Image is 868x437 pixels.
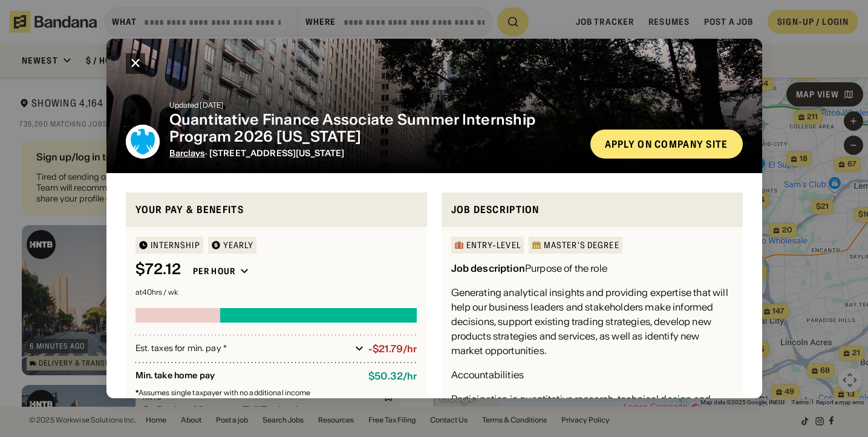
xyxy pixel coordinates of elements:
div: Internship [151,241,200,249]
div: Job description [451,262,525,274]
div: Job Description [451,202,733,217]
div: -$21.79/hr [368,343,417,355]
img: Barclays logo [126,125,160,159]
div: Accountabilities [451,367,524,382]
div: Generating analytical insights and providing expertise that will help our business leaders and st... [451,285,733,358]
div: · [STREET_ADDRESS][US_STATE] [169,148,581,159]
div: Est. taxes for min. pay * [135,343,350,355]
div: YEARLY [223,241,254,249]
div: $ 72.12 [135,261,181,278]
div: Apply on company site [605,139,728,149]
div: Master's Degree [544,241,619,249]
div: $ 50.32 / hr [368,370,417,382]
span: Barclays [169,148,205,159]
div: at 40 hrs / wk [135,289,417,296]
div: Per hour [193,266,235,277]
div: Purpose of the role [451,261,607,275]
div: Assumes single taxpayer with no additional income [135,389,417,396]
div: Min. take home pay [135,370,359,382]
div: Your pay & benefits [135,202,417,217]
div: Entry-Level [466,241,521,249]
div: Updated [DATE] [169,102,581,109]
div: Quantitative Finance Associate Summer Internship Program 2026 [US_STATE] [169,111,581,146]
